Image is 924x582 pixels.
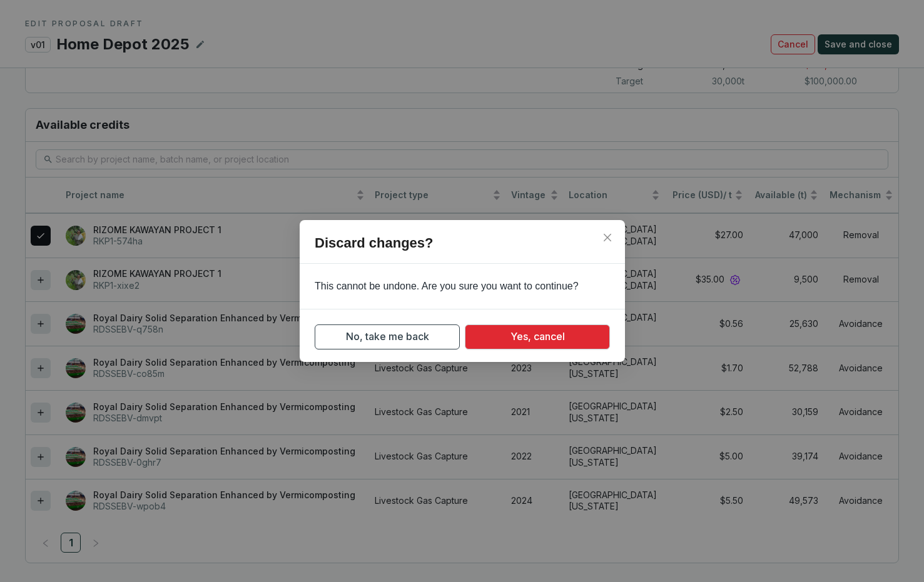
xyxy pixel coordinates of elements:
[597,228,617,248] button: Close
[602,233,612,243] span: close
[465,324,610,349] button: Yes, cancel
[300,279,625,294] p: This cannot be undone. Are you sure you want to continue?
[597,233,617,243] span: Close
[510,329,564,344] span: Yes, cancel
[300,233,625,264] h2: Discard changes?
[315,324,460,349] button: No, take me back
[345,329,429,344] span: No, take me back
